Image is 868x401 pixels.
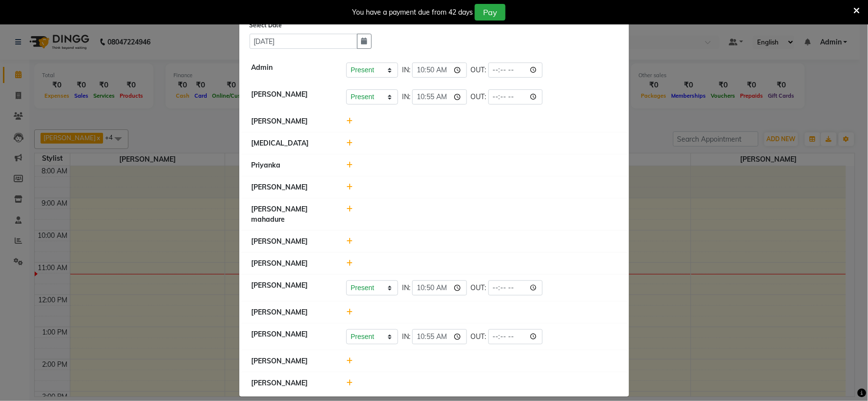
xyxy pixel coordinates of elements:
div: [PERSON_NAME] [244,356,339,366]
span: IN: [402,283,410,293]
span: IN: [402,332,410,342]
div: [PERSON_NAME] [244,280,339,295]
div: [PERSON_NAME] [244,329,339,344]
div: Priyanka [244,160,339,170]
span: OUT: [471,92,487,102]
div: [PERSON_NAME] [244,307,339,317]
div: Admin [244,63,339,78]
span: OUT: [471,283,487,293]
div: [PERSON_NAME] [244,258,339,269]
input: Select date [250,34,358,49]
div: [PERSON_NAME] [244,236,339,247]
div: [PERSON_NAME] [244,378,339,388]
span: IN: [402,65,410,75]
span: OUT: [471,65,487,75]
div: [PERSON_NAME] mahadure [244,204,339,225]
div: You have a payment due from 42 days [352,7,473,18]
button: Pay [475,4,506,21]
label: Select Date [250,21,282,30]
span: IN: [402,92,410,102]
div: [MEDICAL_DATA] [244,138,339,148]
div: [PERSON_NAME] [244,89,339,105]
div: [PERSON_NAME] [244,116,339,127]
div: [PERSON_NAME] [244,182,339,192]
span: OUT: [471,332,487,342]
